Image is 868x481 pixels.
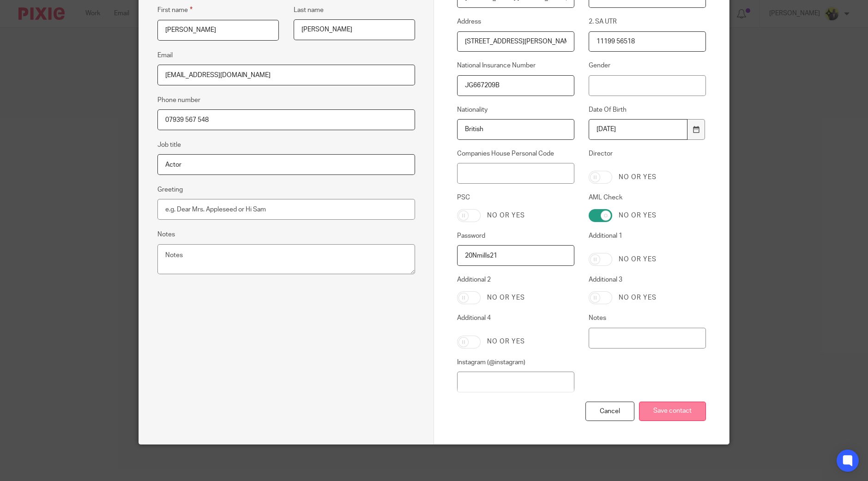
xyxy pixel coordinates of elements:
label: Gender [589,61,706,70]
label: No or yes [619,173,657,182]
label: No or yes [487,337,525,346]
label: Notes [157,230,175,239]
label: Companies House Personal Code [457,149,574,158]
label: No or yes [487,293,525,302]
label: No or yes [487,211,525,220]
label: 2. SA UTR [589,17,706,26]
input: YYYY-MM-DD [589,119,687,140]
label: Instagram (@instagram) [457,358,574,367]
label: Address [457,17,574,26]
label: Date Of Birth [589,105,706,114]
label: No or yes [619,293,657,302]
label: AML Check [589,193,706,202]
input: e.g. Dear Mrs. Appleseed or Hi Sam [157,199,415,220]
label: Additional 4 [457,313,574,328]
input: Save contact [639,402,706,421]
label: No or yes [619,255,657,264]
label: Nationality [457,105,574,114]
label: Notes [589,313,706,323]
label: Additional 2 [457,275,574,284]
label: Email [157,51,173,60]
label: Password [457,231,574,240]
label: Additional 1 [589,231,706,246]
label: National Insurance Number [457,61,574,70]
label: PSC [457,193,574,202]
div: Cancel [585,402,634,421]
label: No or yes [619,211,657,220]
label: Director [589,149,706,164]
label: Greeting [157,185,183,194]
label: Additional 3 [589,275,706,284]
label: Last name [294,6,324,15]
label: Job title [157,140,181,150]
label: Phone number [157,96,200,105]
label: First name [157,5,193,15]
